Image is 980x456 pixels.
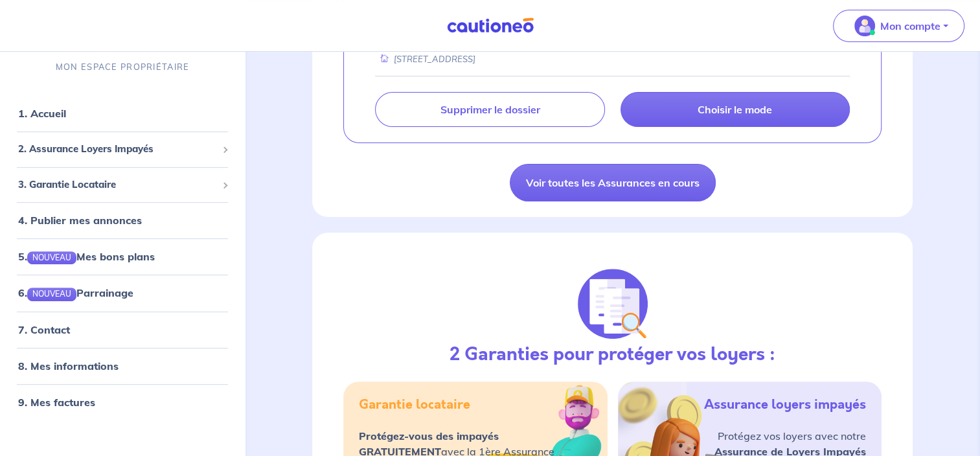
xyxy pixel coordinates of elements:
h5: Garantie locataire [359,397,470,413]
p: Mon compte [880,18,940,34]
div: 1. Accueil [5,101,240,127]
div: 8. Mes informations [5,353,240,379]
img: Cautioneo [442,17,539,34]
h5: Assurance loyers impayés [704,397,866,413]
div: 9. Mes factures [5,389,240,415]
a: 6.NOUVEAUParrainage [18,287,133,300]
div: 7. Contact [5,317,240,343]
a: Supprimer le dossier [375,92,604,127]
p: Supprimer le dossier [440,103,540,116]
a: Voir toutes les Assurances en cours [510,164,716,201]
img: justif-loupe [578,269,648,339]
a: 9. Mes factures [18,396,95,409]
a: 1. Accueil [18,108,66,120]
button: illu_account_valid_menu.svgMon compte [833,10,964,42]
a: 7. Contact [18,323,70,336]
span: 3. Garantie Locataire [18,177,217,192]
div: 6.NOUVEAUParrainage [5,280,240,306]
div: 3. Garantie Locataire [5,172,240,198]
img: illu_account_valid_menu.svg [854,16,875,36]
span: 2. Assurance Loyers Impayés [18,142,217,157]
a: 5.NOUVEAUMes bons plans [18,251,155,264]
h3: 2 Garanties pour protéger vos loyers : [450,344,775,366]
p: MON ESPACE PROPRIÉTAIRE [56,61,189,73]
a: Choisir le mode [621,92,850,127]
div: 4. Publier mes annonces [5,208,240,234]
p: Choisir le mode [698,103,772,116]
div: [STREET_ADDRESS] [375,53,475,65]
div: 5.NOUVEAUMes bons plans [5,244,240,270]
div: 2. Assurance Loyers Impayés [5,137,240,163]
a: 8. Mes informations [18,359,119,372]
a: 4. Publier mes annonces [18,214,142,227]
